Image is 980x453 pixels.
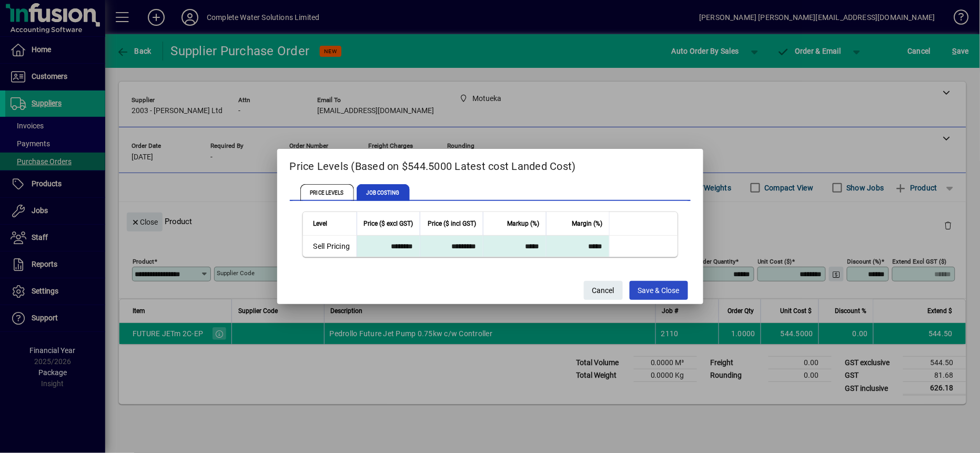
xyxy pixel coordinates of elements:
span: Save & Close [638,282,680,299]
span: Markup (%) [508,218,540,229]
span: PRICE LEVELS [300,184,354,201]
span: Price ($ excl GST) [364,218,413,229]
h2: Price Levels (Based on $544.5000 Latest cost Landed Cost) [277,149,703,179]
span: Price ($ incl GST) [428,218,477,229]
span: Level [314,218,328,229]
span: JOB COSTING [357,184,410,201]
span: Cancel [592,282,614,299]
td: Sell Pricing [303,236,357,257]
button: Cancel [584,281,623,300]
span: Margin (%) [572,218,603,229]
button: Save & Close [630,281,688,300]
